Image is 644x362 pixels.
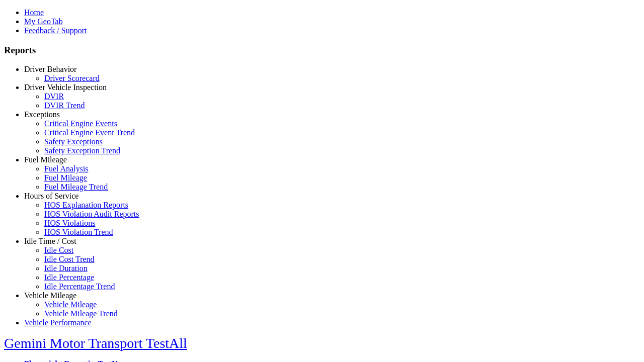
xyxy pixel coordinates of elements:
[4,335,187,351] a: Gemini Motor Transport TestAll
[24,26,87,35] a: Feedback / Support
[24,65,76,73] a: Driver Behavior
[44,137,103,146] a: Safety Exceptions
[44,228,113,236] a: HOS Violation Trend
[44,210,139,218] a: HOS Violation Audit Reports
[24,192,78,200] a: Hours of Service
[44,74,100,82] a: Driver Scorecard
[44,92,64,101] a: DVIR
[24,291,76,300] a: Vehicle Mileage
[24,155,67,164] a: Fuel Mileage
[44,309,118,318] a: Vehicle Mileage Trend
[44,119,117,128] a: Critical Engine Events
[44,183,108,191] a: Fuel Mileage Trend
[44,201,128,209] a: HOS Explanation Reports
[44,164,89,173] a: Fuel Analysis
[44,255,95,263] a: Idle Cost Trend
[44,264,88,273] a: Idle Duration
[24,110,60,119] a: Exceptions
[44,282,115,291] a: Idle Percentage Trend
[44,173,87,182] a: Fuel Mileage
[44,128,135,137] a: Critical Engine Event Trend
[24,237,76,245] a: Idle Time / Cost
[44,146,120,155] a: Safety Exception Trend
[44,219,95,227] a: HOS Violations
[4,45,640,56] h3: Reports
[24,318,92,327] a: Vehicle Performance
[44,273,94,282] a: Idle Percentage
[24,8,44,17] a: Home
[44,300,97,309] a: Vehicle Mileage
[24,17,63,26] a: My GeoTab
[24,83,107,92] a: Driver Vehicle Inspection
[44,101,85,110] a: DVIR Trend
[44,246,73,254] a: Idle Cost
